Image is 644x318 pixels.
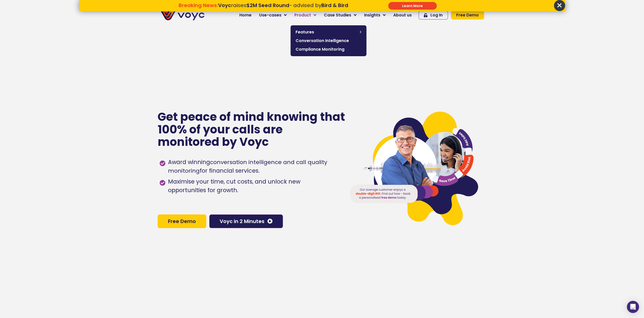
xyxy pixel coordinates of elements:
strong: Breaking News: [179,2,218,9]
span: Home [239,12,252,18]
span: Case Studies [324,12,351,18]
a: Conversation Intelligence [293,36,364,45]
a: Case Studies [320,10,360,20]
a: Log In [419,11,448,19]
span: Log In [430,13,443,17]
p: Get peace of mind knowing that 100% of your calls are monitored by Voyc [158,111,346,148]
img: voyc-full-logo [160,10,204,20]
a: Privacy Policy [104,105,128,110]
span: Free Demo [168,219,196,224]
div: Submit [388,2,437,10]
span: Insights [364,12,380,18]
a: Voyc in 2 Minutes [209,214,283,228]
span: Free Demo [456,13,479,17]
span: Conversation Intelligence [296,38,361,44]
div: Breaking News: Voyc raises $2M Seed Round - advised by Bird & Bird [153,2,374,14]
span: Features [296,29,357,35]
span: Use-cases [259,12,281,18]
a: Home [236,10,255,20]
a: Insights [360,10,389,20]
a: About us [389,10,416,20]
span: Voyc in 2 Minutes [220,219,264,224]
span: Product [294,12,311,18]
span: Job title [67,41,84,47]
span: Compliance Monitoring [296,46,361,52]
a: Compliance Monitoring [293,45,364,54]
span: Maximise your time, cut costs, and unlock new opportunities for growth. [167,177,340,195]
a: Free Demo [451,11,484,19]
h1: conversation intelligence and call quality monitoring [168,158,327,175]
a: Free Demo [158,214,206,228]
a: Product [290,10,320,20]
strong: $2M Seed Round [246,2,289,9]
span: raises - advised by [218,2,348,9]
a: Features [293,28,364,36]
strong: Voyc [218,2,231,9]
span: Award winning for financial services. [167,158,340,175]
div: Open Intercom Messenger [627,301,639,313]
span: Phone [67,20,80,26]
a: Use-cases [255,10,290,20]
span: About us [393,12,412,18]
strong: Bird & Bird [321,2,348,9]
